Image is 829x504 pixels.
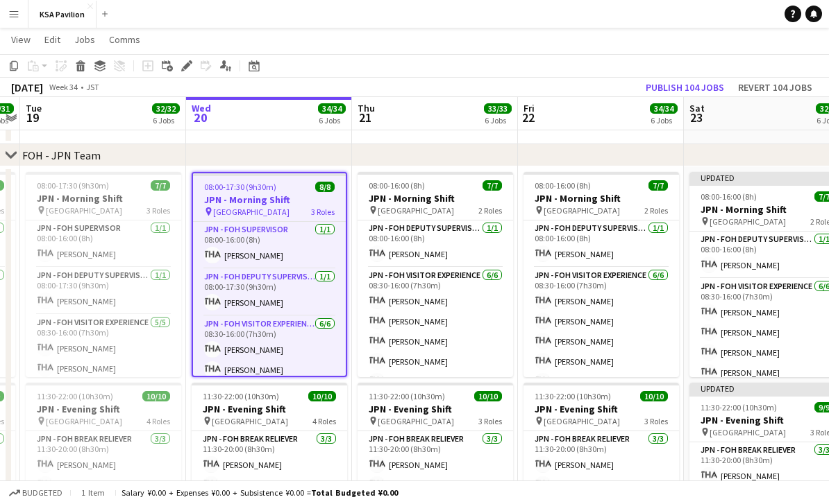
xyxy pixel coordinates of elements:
[644,205,668,216] span: 2 Roles
[46,416,122,426] span: [GEOGRAPHIC_DATA]
[484,103,512,114] span: 33/33
[193,269,346,316] app-card-role: JPN - FOH Deputy Supervisor1/108:00-17:30 (9h30m)[PERSON_NAME]
[192,172,347,377] app-job-card: 08:00-17:30 (9h30m)8/8JPN - Morning Shift [GEOGRAPHIC_DATA]3 RolesJPN - FOH Supervisor1/108:00-16...
[122,487,398,498] div: Salary ¥0.00 + Expenses ¥0.00 + Subsistence ¥0.00 =
[369,391,445,401] span: 11:30-22:00 (10h30m)
[76,487,110,498] span: 1 item
[26,102,42,114] span: Tue
[152,103,180,114] span: 32/32
[355,110,375,125] span: 21
[311,207,335,217] span: 3 Roles
[7,485,65,501] button: Budgeted
[11,80,43,94] div: [DATE]
[524,403,679,415] h3: JPN - Evening Shift
[37,180,109,191] span: 08:00-17:30 (9h30m)
[153,115,179,125] div: 6 Jobs
[26,403,181,415] h3: JPN - Evening Shift
[315,182,335,192] span: 8/8
[318,103,346,114] span: 34/34
[710,427,786,437] span: [GEOGRAPHIC_DATA]
[203,391,279,401] span: 11:30-22:00 (10h30m)
[524,192,679,205] h3: JPN - Morning Shift
[485,115,511,125] div: 6 Jobs
[358,403,513,415] h3: JPN - Evening Shift
[193,222,346,269] app-card-role: JPN - FOH Supervisor1/108:00-16:00 (8h)[PERSON_NAME]
[544,416,620,426] span: [GEOGRAPHIC_DATA]
[358,220,513,268] app-card-role: JPN - FOH Deputy Supervisor1/108:00-16:00 (8h)[PERSON_NAME]
[11,33,31,46] span: View
[86,82,99,92] div: JST
[212,416,288,426] span: [GEOGRAPHIC_DATA]
[308,391,336,401] span: 10/10
[103,31,146,49] a: Comms
[701,402,777,412] span: 11:30-22:00 (10h30m)
[524,220,679,268] app-card-role: JPN - FOH Deputy Supervisor1/108:00-16:00 (8h)[PERSON_NAME]
[644,416,668,426] span: 3 Roles
[22,488,62,498] span: Budgeted
[378,205,454,216] span: [GEOGRAPHIC_DATA]
[204,182,276,192] span: 08:00-17:30 (9h30m)
[358,192,513,205] h3: JPN - Morning Shift
[358,268,513,415] app-card-role: JPN - FOH Visitor Experience6/608:30-16:00 (7h30m)[PERSON_NAME][PERSON_NAME][PERSON_NAME][PERSON_...
[732,78,818,96] button: Revert 104 jobs
[478,205,502,216] span: 2 Roles
[28,1,97,28] button: KSA Pavilion
[483,180,502,191] span: 7/7
[146,205,170,216] span: 3 Roles
[142,391,170,401] span: 10/10
[6,31,36,49] a: View
[193,316,346,464] app-card-role: JPN - FOH Visitor Experience6/608:30-16:00 (7h30m)[PERSON_NAME][PERSON_NAME]
[319,115,345,125] div: 6 Jobs
[474,391,502,401] span: 10/10
[26,220,181,268] app-card-role: JPN - FOH Supervisor1/108:00-16:00 (8h)[PERSON_NAME]
[651,115,677,125] div: 6 Jobs
[710,216,786,227] span: [GEOGRAPHIC_DATA]
[22,148,101,162] div: FOH - JPN Team
[46,205,122,216] span: [GEOGRAPHIC_DATA]
[478,416,502,426] span: 3 Roles
[24,110,42,125] span: 19
[369,180,425,191] span: 08:00-16:00 (8h)
[311,487,398,498] span: Total Budgeted ¥0.00
[26,315,181,442] app-card-role: JPN - FOH Visitor Experience5/508:30-16:00 (7h30m)[PERSON_NAME][PERSON_NAME]
[44,33,60,46] span: Edit
[46,82,81,92] span: Week 34
[74,33,95,46] span: Jobs
[535,180,591,191] span: 08:00-16:00 (8h)
[524,172,679,377] app-job-card: 08:00-16:00 (8h)7/7JPN - Morning Shift [GEOGRAPHIC_DATA]2 RolesJPN - FOH Deputy Supervisor1/108:0...
[37,391,113,401] span: 11:30-22:00 (10h30m)
[213,207,290,217] span: [GEOGRAPHIC_DATA]
[689,102,705,114] span: Sat
[535,391,611,401] span: 11:30-22:00 (10h30m)
[640,78,730,96] button: Publish 104 jobs
[193,193,346,206] h3: JPN - Morning Shift
[358,102,375,114] span: Thu
[358,172,513,377] app-job-card: 08:00-16:00 (8h)7/7JPN - Morning Shift [GEOGRAPHIC_DATA]2 RolesJPN - FOH Deputy Supervisor1/108:0...
[648,180,668,191] span: 7/7
[544,205,620,216] span: [GEOGRAPHIC_DATA]
[687,110,705,125] span: 23
[192,403,347,415] h3: JPN - Evening Shift
[26,268,181,315] app-card-role: JPN - FOH Deputy Supervisor1/108:00-17:30 (9h30m)[PERSON_NAME]
[524,102,535,114] span: Fri
[192,102,211,114] span: Wed
[521,110,535,125] span: 22
[69,31,101,49] a: Jobs
[312,416,336,426] span: 4 Roles
[151,180,170,191] span: 7/7
[146,416,170,426] span: 4 Roles
[701,191,757,202] span: 08:00-16:00 (8h)
[109,33,140,46] span: Comms
[26,192,181,205] h3: JPN - Morning Shift
[26,172,181,377] app-job-card: 08:00-17:30 (9h30m)7/7JPN - Morning Shift [GEOGRAPHIC_DATA]3 RolesJPN - FOH Supervisor1/108:00-16...
[190,110,211,125] span: 20
[650,103,678,114] span: 34/34
[378,416,454,426] span: [GEOGRAPHIC_DATA]
[640,391,668,401] span: 10/10
[39,31,66,49] a: Edit
[524,268,679,415] app-card-role: JPN - FOH Visitor Experience6/608:30-16:00 (7h30m)[PERSON_NAME][PERSON_NAME][PERSON_NAME][PERSON_...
